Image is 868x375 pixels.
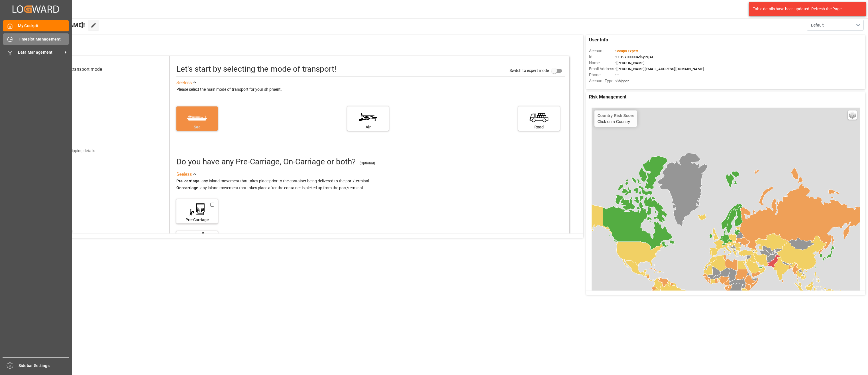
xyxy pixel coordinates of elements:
[176,171,192,178] div: See less
[176,79,192,86] div: See less
[360,161,375,166] div: (Optional)
[589,72,615,78] span: Phone
[350,124,386,130] div: Air
[18,36,69,42] span: Timeslot Management
[179,217,215,223] div: Pre-Carriage
[176,186,198,190] strong: On-carriage
[521,124,557,130] div: Road
[176,178,565,191] div: - any inland movement that takes place prior to the container being delivered to the port/termina...
[589,37,608,43] span: User Info
[3,33,69,45] a: Timeslot Management
[176,156,356,168] div: Do you have any Pre-Carriage, On-Carriage or both? (optional)
[807,20,864,31] button: open menu
[615,67,704,71] span: : [PERSON_NAME][EMAIL_ADDRESS][DOMAIN_NAME]
[210,202,214,207] input: Pre-Carriage
[616,49,638,53] span: Compo Expert
[589,48,615,54] span: Account
[811,22,824,28] span: Default
[589,66,615,72] span: Email Address
[58,66,102,73] div: Select transport mode
[176,86,565,93] div: Please select the main mode of transport for your shipment.
[3,20,69,31] a: My Cockpit
[589,78,615,84] span: Account Type
[615,49,638,53] span: :
[589,54,615,60] span: Id
[510,68,549,72] span: Switch to expert mode
[597,113,634,118] h4: Country Risk Score
[597,113,634,124] div: Click on a Country
[753,6,858,12] div: Table details have been updated. Refresh the Page!.
[19,363,70,369] span: Sidebar Settings
[176,63,336,75] div: Let's start by selecting the mode of transport!
[615,55,655,59] span: : 0019Y000004dKyPQAU
[615,61,645,65] span: : [PERSON_NAME]
[589,94,626,100] span: Risk Management
[589,60,615,66] span: Name
[848,110,857,120] a: Layers
[615,73,619,77] span: : —
[18,49,63,55] span: Data Management
[60,228,73,234] div: Results
[18,23,69,29] span: My Cockpit
[615,79,629,83] span: : Shipper
[60,148,95,154] div: Add shipping details
[179,124,215,130] div: Sea
[176,179,199,183] strong: Pre-carriage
